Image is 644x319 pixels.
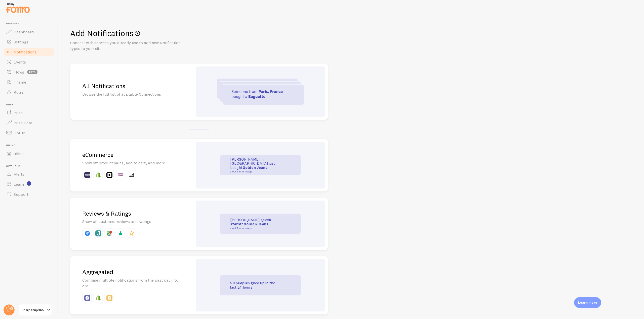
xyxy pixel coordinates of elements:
[106,230,112,236] img: fomo_icons_google_review.svg
[82,91,181,97] p: Browse the full list of available Connections
[95,295,101,301] img: fomo_icons_shopify.svg
[82,219,181,224] p: Show off customer reviews and ratings
[3,47,55,57] a: Notifications
[574,297,601,308] div: Learn more
[3,108,55,118] a: Push
[3,57,55,67] a: Events
[84,172,90,178] img: fomo_icons_stripe.svg
[3,67,55,77] a: Flows beta
[27,70,37,74] span: beta
[70,256,328,314] a: Aggregated Combine multiple notifications from the past day into one 58 peoplesigned up in the la...
[3,128,55,138] a: Opt-In
[230,227,279,229] small: about 4 minutes ago
[14,182,24,187] span: Learn
[129,230,135,236] img: fomo_icons_stamped.svg
[3,27,55,37] a: Dashboard
[82,82,181,90] h2: All Notifications
[578,300,597,305] p: Learn more
[230,217,271,226] strong: 5 stars
[3,189,55,199] a: Support
[14,90,24,95] span: Rules
[129,172,135,178] img: fomo_icons_big_commerce.svg
[95,230,101,236] img: fomo_icons_judgeme.svg
[3,179,55,189] a: Learn
[3,77,55,87] a: Theme
[6,22,55,25] span: Pop-ups
[14,70,24,75] span: Flows
[82,277,181,289] p: Combine multiple notifications from the past day into one
[27,181,31,186] svg: <p>Watch New Feature Tutorials!</p>
[230,218,280,229] p: [PERSON_NAME] gave to
[84,295,90,301] img: fomo_icons_custom_roundups.svg
[95,172,101,178] img: fomo_icons_shopify.svg
[70,63,328,120] a: All Notifications Browse the full list of available Connections
[82,268,181,276] h2: Aggregated
[6,103,55,106] span: Push
[14,192,28,197] span: Support
[230,170,279,173] small: about 4 minutes ago
[14,49,36,54] span: Notifications
[18,304,52,316] a: Sharpenup365
[70,198,328,250] a: Reviews & Ratings Show off customer reviews and ratings [PERSON_NAME] gave5 starstoGolden Jeans a...
[3,149,55,159] a: Inline
[14,110,23,115] span: Push
[3,118,55,128] a: Push Data
[230,281,280,289] p: signed up in the last 24 hours
[14,120,32,125] span: Push Data
[106,172,112,178] img: fomo_icons_square.svg
[14,39,28,44] span: Settings
[106,295,112,301] img: fomo_icons_page_stream.svg
[14,172,24,177] span: Alerts
[22,307,46,313] span: Sharpenup365
[70,28,632,38] h1: Add Notifications
[14,80,26,85] span: Theme
[3,169,55,179] a: Alerts
[3,87,55,97] a: Rules
[117,172,124,178] img: fomo_icons_woo_commerce.svg
[84,230,90,236] img: fomo_icons_yotpo.svg
[117,230,124,236] img: fomo_icons_trustpilot.svg
[217,79,304,105] img: all-integrations.svg
[3,37,55,47] a: Settings
[6,165,55,168] span: Get Help
[14,130,25,135] span: Opt-In
[243,165,267,170] strong: Golden Jeans
[70,40,191,51] p: Connect with services you already use to add new Notification types to your site
[82,160,181,166] p: Show off product sales, add to cart, and more
[230,157,280,173] p: [PERSON_NAME] in [GEOGRAPHIC_DATA] just bought
[230,281,248,285] strong: 58 people
[14,59,26,65] span: Events
[82,210,181,217] h2: Reviews & Ratings
[70,139,328,192] a: eCommerce Show off product sales, add to cart, and more [PERSON_NAME] in [GEOGRAPHIC_DATA] just b...
[6,144,55,147] span: Inline
[14,151,23,156] span: Inline
[82,151,181,159] h2: eCommerce
[14,29,34,34] span: Dashboard
[5,1,30,14] img: fomo-relay-logo-orange.svg
[244,222,268,226] a: Golden Jeans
